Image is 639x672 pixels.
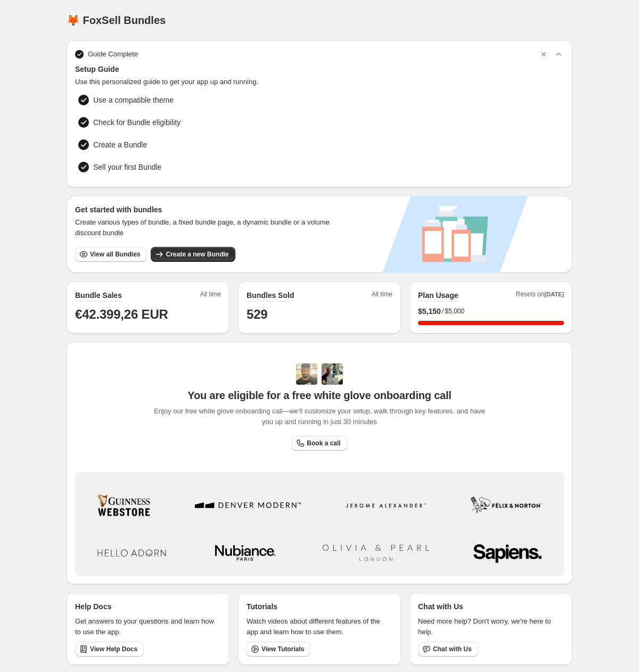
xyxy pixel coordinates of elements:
img: Adi [296,363,317,385]
span: Use this personalized guide to get your app up and running. [75,77,564,87]
a: Book a call [292,436,347,451]
p: Watch videos about different features of the app and learn how to use them. [247,616,392,637]
span: View Help Docs [90,645,137,653]
h2: Plan Usage [418,290,458,301]
span: $5,000 [445,307,464,316]
p: Get answers to your questions and learn how to use the app. [75,616,221,637]
img: Prakhar [322,363,343,385]
span: Book a call [307,439,340,447]
span: Resets on [516,290,564,302]
span: Guide Complete [88,49,138,60]
h1: 🦊 FoxSell Bundles [67,14,166,27]
p: Help Docs [75,601,111,612]
span: Setup Guide [75,64,564,74]
div: / [418,306,564,317]
button: Create a new Bundle [151,247,235,262]
span: Enjoy our free white glove onboarding call—we'll customize your setup, walk through key features,... [149,406,491,427]
a: View Tutorials [247,642,310,657]
span: $ 5,150 [418,306,441,317]
button: View all Bundles [75,247,146,262]
span: Create a Bundle [93,139,147,150]
span: View Tutorials [261,645,304,653]
span: Use a compatible theme [93,95,174,105]
p: Tutorials [247,601,277,612]
span: Sell your first Bundle [93,162,161,172]
h3: Get started with bundles [75,204,340,215]
span: Create a new Bundle [166,250,228,259]
h1: €42.399,26 EUR [75,306,221,323]
span: [DATE] [545,291,564,297]
a: View Help Docs [75,642,144,657]
button: Chat with Us [418,642,478,657]
p: Need more help? Don't worry, we're here to help. [418,616,564,637]
span: Create various types of bundle, a fixed bundle page, a dynamic bundle or a volume discount bundle [75,217,340,238]
h2: Bundle Sales [75,290,122,301]
h2: Bundles Sold [247,290,294,301]
span: You are eligible for a free white glove onboarding call [187,389,451,402]
span: View all Bundles [90,250,140,259]
span: All time [200,290,221,302]
span: Check for Bundle eligibility [93,117,181,128]
p: Chat with Us [418,601,463,612]
span: Chat with Us [433,645,472,653]
span: All time [372,290,392,302]
h1: 529 [247,306,392,323]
